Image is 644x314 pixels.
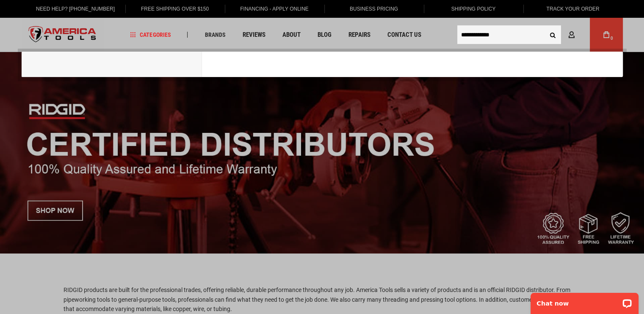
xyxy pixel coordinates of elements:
[201,29,229,41] a: Brands
[130,32,171,38] span: Categories
[126,29,174,41] a: Categories
[205,32,225,38] span: Brands
[525,287,644,314] iframe: LiveChat chat widget
[545,27,561,43] button: Search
